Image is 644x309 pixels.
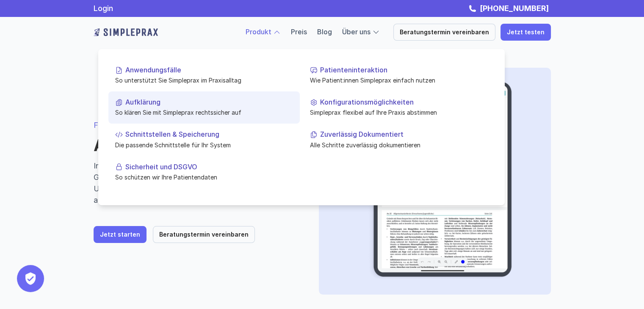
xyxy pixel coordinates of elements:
[100,231,140,238] p: Jetzt starten
[303,124,495,156] a: Zuverlässig DokumentiertAlle Schritte zuverlässig dokumentieren
[125,163,293,171] p: Sicherheit und DSGVO
[94,119,299,131] p: FEATURE
[320,66,488,74] p: Patienteninteraktion
[500,24,551,41] a: Jetzt testen
[291,28,307,36] a: Preis
[303,91,495,124] a: KonfigurationsmöglichkeitenSimpleprax flexibel auf Ihre Praxis abstimmen
[317,28,332,36] a: Blog
[342,28,370,36] a: Über uns
[108,91,300,124] a: AufklärungSo klären Sie mit Simpleprax rechtssicher auf
[94,136,299,155] h1: Aufklärung
[480,4,549,13] strong: [PHONE_NUMBER]
[320,130,488,138] p: Zuverlässig Dokumentiert
[393,24,495,41] a: Beratungstermin vereinbaren
[310,76,488,85] p: Wie Patient:innen Simpleprax einfach nutzen
[125,130,293,138] p: Schnittstellen & Speicherung
[94,4,113,13] a: Login
[115,108,293,117] p: So klären Sie mit Simpleprax rechtssicher auf
[125,98,293,106] p: Aufklärung
[303,59,495,91] a: PatienteninteraktionWie Patient:innen Simpleprax einfach nutzen
[115,173,293,182] p: So schützen wir Ihre Patientendaten
[310,140,488,149] p: Alle Schritte zuverlässig dokumentieren
[115,76,293,85] p: So unterstützt Sie Simpleprax im Praxisalltag
[115,140,293,149] p: Die passende Schnittstelle für Ihr System
[94,160,299,206] p: In Kooperation mit Thieme, Medudoc und dem Deutschen Grünen Kreuz – Ihre Patienten erhalten geprü...
[108,124,300,156] a: Schnittstellen & SpeicherungDie passende Schnittstelle für Ihr System
[153,226,255,243] a: Beratungstermin vereinbaren
[246,28,271,36] a: Produkt
[94,226,146,243] a: Jetzt starten
[310,108,488,117] p: Simpleprax flexibel auf Ihre Praxis abstimmen
[400,29,489,36] p: Beratungstermin vereinbaren
[159,231,249,238] p: Beratungstermin vereinbaren
[108,59,300,91] a: AnwendungsfälleSo unterstützt Sie Simpleprax im Praxisalltag
[108,156,300,188] a: Sicherheit und DSGVOSo schützen wir Ihre Patientendaten
[125,66,293,74] p: Anwendungsfälle
[320,98,488,106] p: Konfigurationsmöglichkeiten
[478,4,551,13] a: [PHONE_NUMBER]
[507,29,544,36] p: Jetzt testen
